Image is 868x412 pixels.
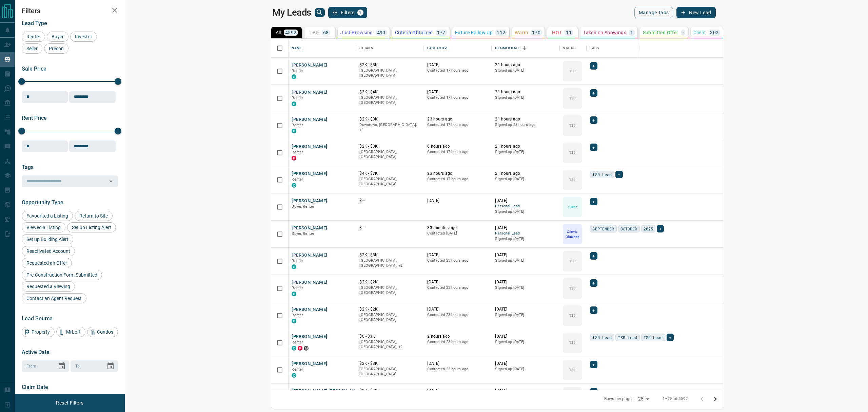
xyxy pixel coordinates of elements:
p: Signed up 23 hours ago [495,122,556,128]
div: + [590,361,597,368]
p: $2K - $4K [359,388,420,394]
p: Just Browsing [340,30,373,35]
p: Signed up [DATE] [495,176,556,182]
p: Signed up [DATE] [495,258,556,263]
span: Renter [24,34,43,39]
p: Signed up [DATE] [495,149,556,155]
div: + [615,171,623,178]
p: [DATE] [495,279,556,285]
div: condos.ca [292,292,296,296]
span: + [592,117,595,124]
span: Renter [292,340,303,344]
span: Set up Listing Alert [70,225,114,230]
p: Contacted 17 hours ago [427,149,488,155]
span: Renter [292,367,303,372]
p: TBD [569,69,576,74]
p: 177 [437,30,446,35]
div: Requested an Offer [22,258,72,268]
button: [PERSON_NAME] [292,225,327,231]
p: All [276,30,281,35]
button: [PERSON_NAME] [292,279,327,286]
span: 2025 [644,225,653,232]
p: TBD [569,96,576,101]
div: + [590,198,597,205]
div: + [590,306,597,314]
button: [PERSON_NAME] [292,361,327,367]
span: MrLoft [64,329,83,335]
p: $2K - $3K [359,361,420,367]
span: + [592,307,595,314]
div: + [590,252,597,260]
p: [DATE] [495,225,556,231]
span: ISR Lead [644,334,663,341]
div: + [657,225,664,232]
div: Details [359,39,373,58]
span: + [618,171,620,178]
span: Renter [292,123,303,127]
p: Submitted Offer [643,30,678,35]
div: Property [22,327,55,337]
p: [GEOGRAPHIC_DATA], [GEOGRAPHIC_DATA] [359,68,420,78]
p: 112 [497,30,505,35]
p: [GEOGRAPHIC_DATA], [GEOGRAPHIC_DATA] [359,95,420,106]
p: [GEOGRAPHIC_DATA], [GEOGRAPHIC_DATA] [359,149,420,160]
button: Filters1 [328,7,367,18]
div: condos.ca [292,264,296,269]
button: [PERSON_NAME] [292,306,327,313]
button: Open [106,176,116,186]
p: Contacted 23 hours ago [427,258,488,263]
span: + [592,388,595,395]
span: 1 [358,10,363,15]
p: Signed up [DATE] [495,367,556,372]
p: 21 hours ago [495,62,556,68]
span: Requested a Viewing [24,284,73,289]
p: Contacted 17 hours ago [427,95,488,100]
div: + [667,334,674,341]
p: [DATE] [495,388,556,394]
span: Condos [95,329,116,335]
span: Opportunity Type [22,199,63,206]
span: Precon [46,46,66,51]
span: Property [29,329,52,335]
p: Contacted 23 hours ago [427,367,488,372]
button: [PERSON_NAME] [292,334,327,340]
div: property.ca [298,346,302,351]
div: Precon [44,43,68,54]
button: Choose date [55,359,68,373]
p: 21 hours ago [495,171,556,176]
p: [DATE] [427,279,488,285]
p: 11 [566,30,572,35]
span: Viewed a Listing [24,225,63,230]
p: 23 hours ago [427,171,488,176]
div: Name [288,39,356,58]
p: Client [568,204,577,209]
p: HOT [552,30,562,35]
p: 1–25 of 4592 [663,396,688,402]
button: [PERSON_NAME] [PERSON_NAME] [292,388,364,394]
p: TBD [569,259,576,264]
h1: My Leads [272,7,311,18]
div: condos.ca [292,74,296,79]
span: ISR Lead [592,171,612,178]
div: + [590,144,597,151]
div: condos.ca [292,129,296,133]
span: + [659,225,662,232]
div: Pre-Construction Form Submitted [22,270,102,280]
span: Renter [292,286,303,290]
p: Rows per page: [604,396,633,402]
span: Seller [24,46,40,51]
p: 33 minutes ago [427,225,488,231]
p: TBD [310,30,319,35]
p: - [683,30,684,35]
span: Renter [292,259,303,263]
p: Signed up [DATE] [495,285,556,291]
p: TBD [569,340,576,345]
p: [DATE] [427,252,488,258]
div: Name [292,39,302,58]
span: + [592,198,595,205]
p: Contacted 23 hours ago [427,339,488,345]
p: [GEOGRAPHIC_DATA], [GEOGRAPHIC_DATA] [359,367,420,377]
span: + [592,361,595,368]
button: New Lead [676,7,715,18]
p: [GEOGRAPHIC_DATA], [GEOGRAPHIC_DATA] [359,312,420,323]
